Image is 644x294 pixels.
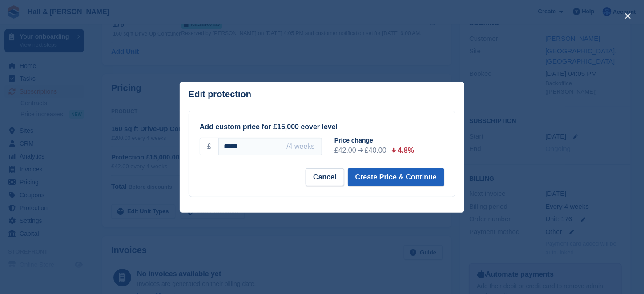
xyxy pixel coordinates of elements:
[189,89,251,99] p: Edit protection
[348,168,444,186] button: Create Price & Continue
[306,168,344,186] button: Cancel
[365,145,386,156] div: £40.00
[334,145,356,156] div: £42.00
[334,136,451,145] div: Price change
[200,122,444,132] div: Add custom price for £15,000 cover level
[398,145,414,156] div: 4.8%
[621,9,635,23] button: close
